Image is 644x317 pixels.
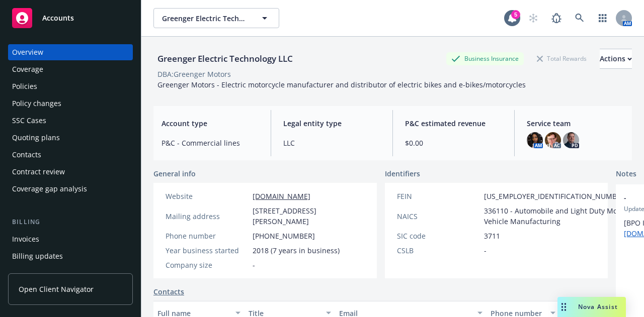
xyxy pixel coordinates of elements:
[162,118,259,129] span: Account type
[166,260,249,270] div: Company size
[397,211,480,222] div: NAICS
[8,4,133,32] a: Accounts
[8,113,133,129] a: SSC Cases
[484,205,628,227] span: 336110 - Automobile and Light Duty Motor Vehicle Manufacturing
[8,147,133,163] a: Contacts
[557,297,626,317] button: Nova Assist
[12,113,46,129] div: SSC Cases
[484,231,500,241] span: 3711
[12,147,41,163] div: Contacts
[8,130,133,146] a: Quoting plans
[253,260,255,270] span: -
[600,49,632,69] button: Actions
[12,95,61,112] div: Policy changes
[545,132,561,148] img: photo
[12,44,43,60] div: Overview
[162,13,249,24] span: Greenger Electric Technology LLC
[253,245,340,256] span: 2018 (7 years in business)
[8,248,133,264] a: Billing updates
[157,80,526,89] span: Greenger Motors - Electric motorcycle manufacturer and distributor of electric bikes and e-bikes/...
[405,138,502,148] span: $0.00
[8,217,133,227] div: Billing
[166,245,249,256] div: Year business started
[283,138,380,148] span: LLC
[283,118,380,129] span: Legal entity type
[546,8,567,28] a: Report a Bug
[12,248,63,264] div: Billing updates
[527,132,543,148] img: photo
[12,181,87,197] div: Coverage gap analysis
[162,138,259,148] span: P&C - Commercial lines
[593,8,613,28] a: Switch app
[405,118,502,129] span: P&C estimated revenue
[153,286,184,297] a: Contacts
[12,130,60,146] div: Quoting plans
[397,191,480,201] div: FEIN
[8,181,133,197] a: Coverage gap analysis
[157,69,231,79] div: DBA: Greenger Motors
[166,211,249,222] div: Mailing address
[385,168,420,179] span: Identifiers
[253,205,365,227] span: [STREET_ADDRESS][PERSON_NAME]
[253,231,315,241] span: [PHONE_NUMBER]
[12,164,65,180] div: Contract review
[446,52,524,65] div: Business Insurance
[8,231,133,247] a: Invoices
[578,302,618,311] span: Nova Assist
[153,52,297,65] div: Greenger Electric Technology LLC
[42,14,74,22] span: Accounts
[523,8,543,28] a: Start snowing
[8,95,133,112] a: Policy changes
[563,132,579,148] img: photo
[153,8,279,28] button: Greenger Electric Technology LLC
[570,8,590,28] a: Search
[532,52,592,65] div: Total Rewards
[253,191,310,201] a: [DOMAIN_NAME]
[484,191,628,201] span: [US_EMPLOYER_IDENTIFICATION_NUMBER]
[616,168,636,180] span: Notes
[527,118,624,129] span: Service team
[153,168,196,179] span: General info
[8,44,133,60] a: Overview
[12,231,39,247] div: Invoices
[12,61,43,77] div: Coverage
[397,231,480,241] div: SIC code
[166,191,249,201] div: Website
[19,284,94,294] span: Open Client Navigator
[12,78,37,94] div: Policies
[8,78,133,94] a: Policies
[166,231,249,241] div: Phone number
[557,297,570,317] div: Drag to move
[397,245,480,256] div: CSLB
[8,61,133,77] a: Coverage
[511,10,520,19] div: 5
[8,164,133,180] a: Contract review
[600,49,632,68] div: Actions
[484,245,487,256] span: -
